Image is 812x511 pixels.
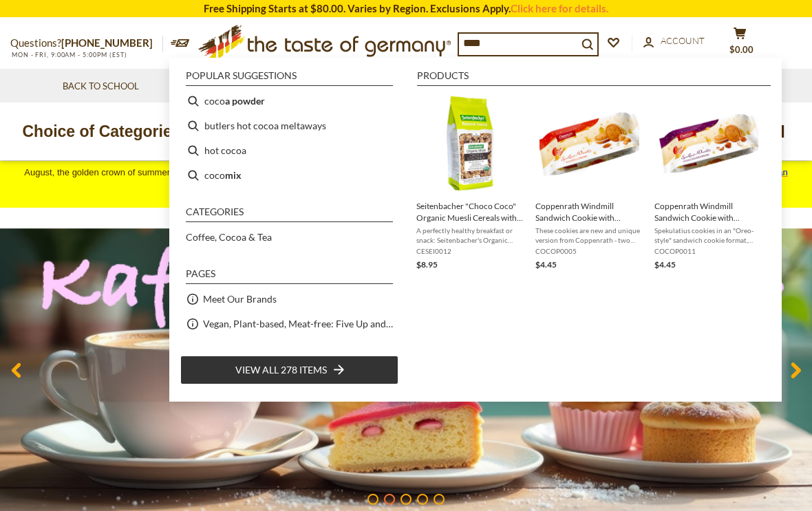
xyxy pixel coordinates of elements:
li: cocoa powder [180,89,398,113]
li: Meet Our Brands [180,287,398,312]
li: View all 278 items [180,356,398,384]
a: Back to School [63,79,139,94]
span: Coppenrath Windmill Sandwich Cookie with Almond Cream-Filling 7 oz [535,200,643,224]
b: mix [225,167,242,183]
a: [PHONE_NUMBER] [61,36,153,49]
a: Coppenrath Windmill Sandwich Cookie with Almond Cream-Filling 7 ozThese cookies are new and uniqu... [535,94,643,272]
li: hot cocoa [180,138,398,163]
span: View all 278 items [235,362,327,378]
button: $0.00 [719,27,760,61]
span: Account [661,35,705,46]
li: Pages [186,269,393,284]
a: Meet Our Brands [203,291,277,307]
span: A perfectly healthy breakfast or snack: Seitenbacher's Organic Choco Coco German muesli, with lot... [416,226,524,245]
span: Spekulatius cookies in an "Oreo-style" sandwich cookie format, with delicious hazelnut cream in t... [654,226,762,245]
li: Categories [186,207,393,222]
li: coco mix [180,163,398,188]
span: Coppenrath Windmill Sandwich Cookie with Hazelnut Cream-Filling 7 oz [654,200,762,224]
li: Coppenrath Windmill Sandwich Cookie with Almond Cream-Filling 7 oz [530,89,649,277]
span: These cookies are new and unique version from Coppenrath - two crispy spekulatius cookies with a ... [535,226,643,245]
span: COCOP0011 [654,246,762,256]
a: Coffee, Cocoa & Tea [186,229,272,245]
a: Account [643,34,705,49]
span: $4.45 [535,259,557,270]
a: Vegan, Plant-based, Meat-free: Five Up and Coming Brands [203,316,393,331]
p: Questions? [10,34,163,52]
span: $0.00 [729,44,754,55]
li: butlers hot cocoa meltaways [180,113,398,138]
span: MON - FRI, 9:00AM - 5:00PM (EST) [10,51,127,58]
span: $4.45 [654,259,676,270]
div: Instant Search Results [169,58,782,402]
span: COCOP0005 [535,246,643,256]
a: Seitenbacher "Choco Coco" Organic Muesli Cereals with Dark Chocolate and Coconut, 16 oz.A perfect... [416,94,524,272]
a: Coppenrath Windmill Sandwich Cookie with Hazelnut Cream-Filling 7 ozSpekulatius cookies in an "Or... [654,94,762,272]
li: Products [417,71,771,86]
span: August, the golden crown of summer! Enjoy your ice cream on a sun-drenched afternoon with unique ... [24,167,787,195]
li: Coffee, Cocoa & Tea [180,225,398,250]
li: Coppenrath Windmill Sandwich Cookie with Hazelnut Cream-Filling 7 oz [649,89,768,277]
li: Seitenbacher "Choco Coco" Organic Muesli Cereals with Dark Chocolate and Coconut, 16 oz. [411,89,530,277]
a: Click here for details. [511,2,608,14]
span: Seitenbacher "Choco Coco" Organic Muesli Cereals with Dark Chocolate and Coconut, 16 oz. [416,200,524,224]
span: CESEI0012 [416,246,524,256]
b: a powder [225,93,265,109]
li: Popular suggestions [186,71,393,86]
li: Vegan, Plant-based, Meat-free: Five Up and Coming Brands [180,312,398,336]
span: $8.95 [416,259,438,270]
